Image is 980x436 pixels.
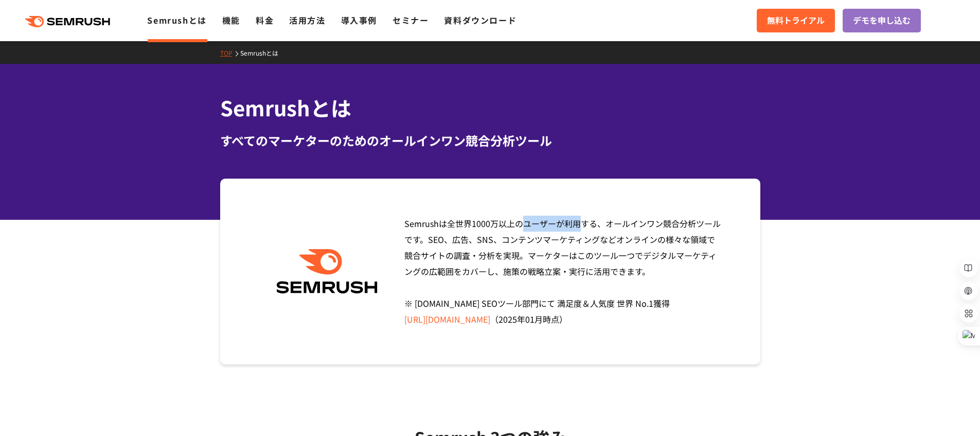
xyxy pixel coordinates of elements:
[220,48,240,57] a: TOP
[404,217,721,325] span: Semrushは全世界1000万以上のユーザーが利用する、オールインワン競合分析ツールです。SEO、広告、SNS、コンテンツマーケティングなどオンラインの様々な領域で競合サイトの調査・分析を実現...
[393,14,429,26] a: セミナー
[853,14,911,27] span: デモを申し込む
[404,313,490,325] a: [URL][DOMAIN_NAME]
[341,14,377,26] a: 導入事例
[222,14,240,26] a: 機能
[147,14,206,26] a: Semrushとは
[843,9,921,32] a: デモを申し込む
[757,9,835,32] a: 無料トライアル
[767,14,825,27] span: 無料トライアル
[289,14,325,26] a: 活用方法
[271,249,383,294] img: Semrush
[444,14,516,26] a: 資料ダウンロード
[220,131,760,150] div: すべてのマーケターのためのオールインワン競合分析ツール
[256,14,274,26] a: 料金
[220,93,760,123] h1: Semrushとは
[240,48,286,57] a: Semrushとは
